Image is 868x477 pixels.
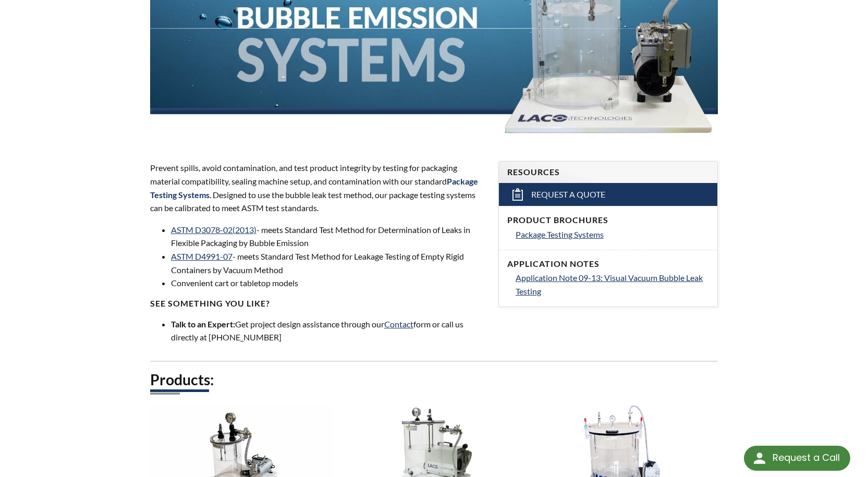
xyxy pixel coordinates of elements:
[499,183,717,206] a: Request a Quote
[171,225,256,235] a: ASTM D3078-02(2013)
[516,229,604,239] span: Package Testing Systems
[516,228,709,241] a: Package Testing Systems
[744,446,850,471] div: Request a Call
[507,259,709,270] h4: Application Notes
[507,215,709,226] h4: Product Brochures
[171,276,486,290] li: Convenient cart or tabletop models
[751,450,768,467] img: round button
[150,298,270,308] strong: SEE SOMETHING YOU LIKE?
[384,319,413,329] a: Contact
[507,167,709,178] h4: Resources
[171,250,486,276] li: - meets Standard Test Method for Leakage Testing of Empty Rigid Containers by Vacuum Method
[171,223,486,250] li: - meets Standard Test Method for Determination of Leaks in Flexible Packaging by Bubble Emission
[171,251,233,261] a: ASTM D4991-07
[516,273,703,296] span: Application Note 09-13: Visual Vacuum Bubble Leak Testing
[531,189,605,200] span: Request a Quote
[150,176,478,200] strong: Package Testing Systems
[150,370,718,389] h2: Products:
[773,446,840,470] div: Request a Call
[171,319,235,329] strong: Talk to an Expert:
[516,271,709,298] a: Application Note 09-13: Visual Vacuum Bubble Leak Testing
[171,317,486,344] li: Get project design assistance through our form or call us directly at [PHONE_NUMBER]
[150,161,486,214] p: Prevent spills, avoid contamination, and test product integrity by testing for packaging material...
